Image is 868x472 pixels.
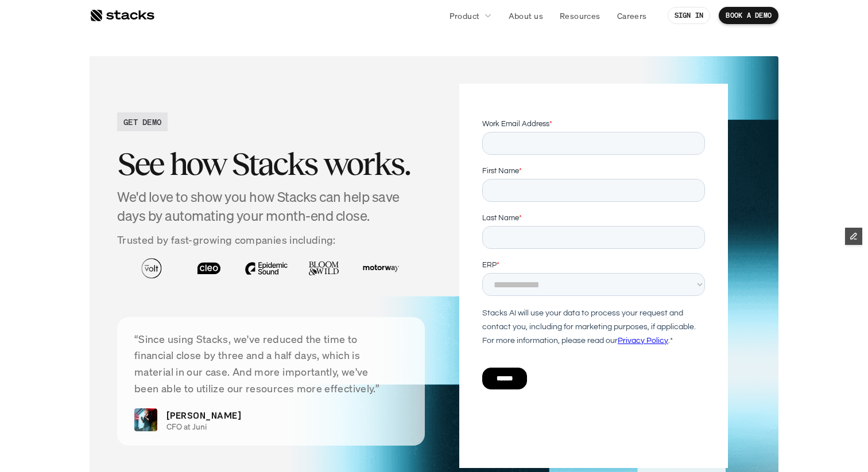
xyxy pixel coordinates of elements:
h2: See how Stacks works. [117,146,425,182]
p: “Since using Stacks, we've reduced the time to financial close by three and a half days, which is... [134,331,408,397]
p: Trusted by fast-growing companies including: [117,232,425,248]
a: Resources [553,5,607,26]
p: BOOK A DEMO [726,11,772,19]
a: SIGN IN [668,7,711,24]
h4: We'd love to show you how Stacks can help save days by automating your month-end close. [117,188,425,226]
button: Edit Framer Content [845,228,862,245]
p: Careers [617,10,647,22]
a: About us [502,5,550,26]
p: [PERSON_NAME] [166,408,241,422]
p: Product [449,10,480,22]
p: About us [509,10,543,22]
a: Careers [610,5,654,26]
p: CFO at Juni [166,422,398,432]
p: Resources [560,10,600,22]
h2: GET DEMO [123,116,161,128]
a: BOOK A DEMO [719,7,778,24]
iframe: Form 4 [482,118,705,399]
p: SIGN IN [675,11,704,19]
